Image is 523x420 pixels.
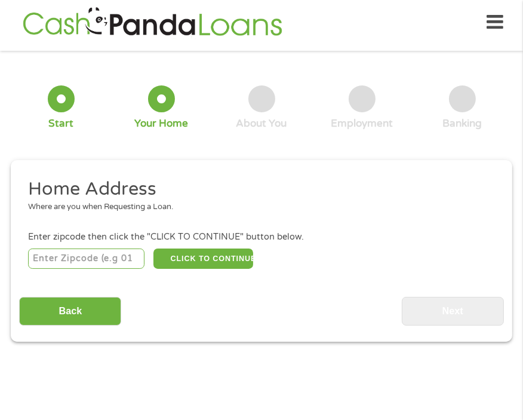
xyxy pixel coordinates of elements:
div: Start [48,117,73,130]
div: Enter zipcode then click the "CLICK TO CONTINUE" button below. [28,231,495,244]
div: Employment [331,117,393,130]
img: GetLoanNow Logo [19,5,285,39]
h2: Home Address [28,177,487,201]
div: Your Home [134,117,188,130]
input: Enter Zipcode (e.g 01510) [28,249,145,269]
div: Where are you when Requesting a Loan. [28,201,487,213]
input: Back [19,297,121,326]
input: Next [402,297,504,326]
div: Banking [442,117,482,130]
button: CLICK TO CONTINUE [153,249,253,269]
div: About You [236,117,287,130]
